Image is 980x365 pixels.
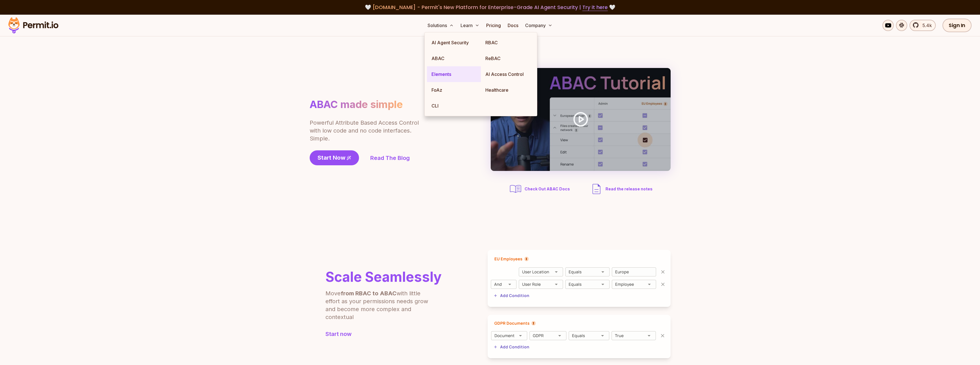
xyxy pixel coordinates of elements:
a: Read the release notes [590,182,653,196]
a: ReBAC [481,50,535,66]
b: from RBAC to ABAC [341,290,397,297]
a: Start now [325,330,442,338]
a: Try it here [582,4,608,11]
div: 🤍 🤍 [14,3,966,11]
a: Read The Blog [370,154,410,162]
a: FoAz [427,82,481,98]
a: Healthcare [481,82,535,98]
a: Start Now [310,150,359,165]
h1: ABAC made simple [310,98,403,111]
img: Permit logo [6,16,61,35]
a: Docs [505,20,521,31]
button: Solutions [425,20,456,31]
a: ABAC [427,50,481,66]
span: Start Now [318,154,345,162]
a: CLI [427,98,481,114]
span: Read the release notes [605,186,653,192]
span: [DOMAIN_NAME] - Permit's New Platform for Enterprise-Grade AI Agent Security | [373,4,608,11]
p: Move with little effort as your permissions needs grow and become more complex and contextual [325,289,435,321]
a: Sign In [942,19,972,32]
a: AI Agent Security [427,35,481,50]
button: Company [523,20,555,31]
a: AI Access Control [481,66,535,82]
button: Learn [458,20,482,31]
img: description [590,182,603,196]
a: Pricing [484,20,503,31]
a: Check Out ABAC Docs [509,182,572,196]
img: abac docs [509,182,522,196]
span: 5.4k [919,22,932,29]
a: RBAC [481,35,535,50]
p: Powerful Attribute Based Access Control with low code and no code interfaces. Simple. [310,119,420,142]
a: Elements [427,66,481,82]
span: Check Out ABAC Docs [525,186,570,192]
h2: Scale Seamlessly [325,270,442,284]
a: 5.4k [909,20,936,31]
